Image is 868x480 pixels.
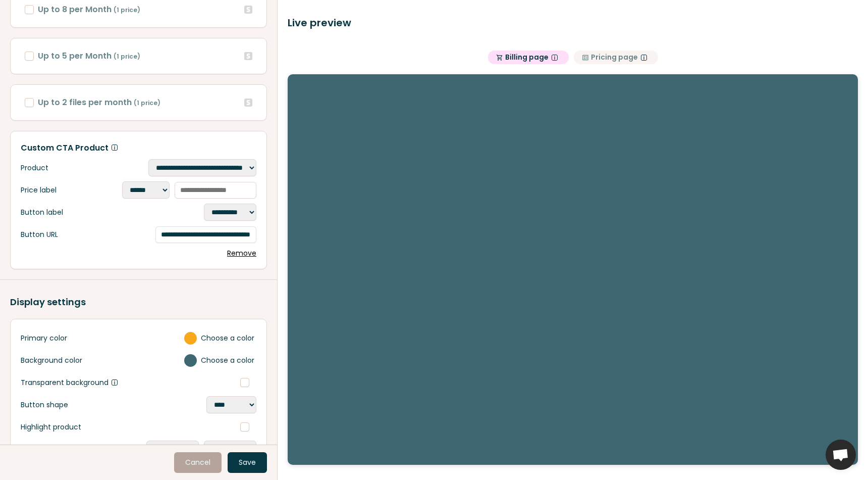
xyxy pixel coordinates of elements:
button: Save [228,452,267,473]
label: Choose a color [184,332,254,345]
span: clarify [582,54,589,61]
span: Up to 2 files per month [38,97,160,108]
span: ( 1 price ) [114,6,140,14]
div: Custom CTA Product [21,141,256,154]
span: ( 1 price ) [114,52,140,61]
div: Display settings [10,295,267,309]
a: Edit in Stripe (requires page reload after editing) [244,99,252,107]
span: Highlight product [21,422,81,433]
a: Edit in Stripe (requires page reload after editing) [244,52,252,60]
span: Up to 5 per Month [38,50,140,62]
span: shopping_cart [496,54,503,61]
div: Live preview [288,15,858,30]
button: clarifyPricing pagePricing page displays prices and allows users to sign up. Ideal for SaaS and n... [574,51,658,64]
span: Ideal for adding a custom pricing tier or an enterprise pricing plan. [112,145,118,151]
span: Billing page is where users can purchase your products. [552,55,558,61]
button: shopping_cartBilling pageBilling page is where users can purchase your products. [488,51,569,64]
a: Cancel [174,452,222,473]
span: Product [21,163,48,173]
label: Choose a color [184,354,254,367]
a: Edit in Stripe (requires page reload after editing) [244,6,252,14]
span: ( 1 price ) [134,99,160,107]
span: Up to 8 per Month [38,4,140,15]
span: Button shape [21,400,68,410]
button: Remove [227,248,256,259]
span: Price label [21,185,57,196]
span: Background color [21,355,82,366]
span: Primary color [21,333,67,344]
span: Button label [21,207,63,218]
span: Transparent background [21,377,121,388]
div: Open chat [826,440,856,470]
span: Pricing page displays prices and allows users to sign up. Ideal for SaaS and not necessary for ap... [641,55,647,61]
span: Make the pricing table background transparent. Visible only when embedded. [112,379,118,386]
span: Button URL [21,229,58,240]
